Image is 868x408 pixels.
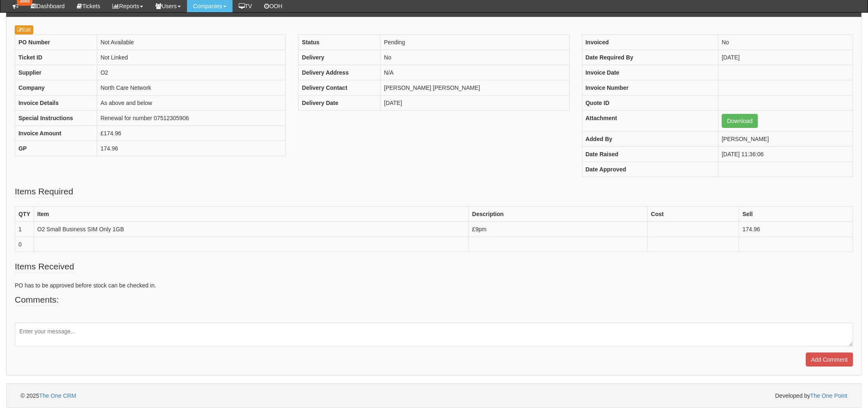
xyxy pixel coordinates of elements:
th: Invoice Number [582,80,718,96]
td: 0 [15,237,34,252]
td: No [381,50,569,65]
td: £9pm [469,222,648,237]
span: Developed by [775,392,847,400]
th: QTY [15,207,34,222]
td: As above and below [97,96,286,111]
th: Invoice Details [15,96,97,111]
p: PO has to be approved before stock can be checked in. [15,281,853,289]
td: [PERSON_NAME] [PERSON_NAME] [381,80,569,96]
th: GP [15,141,97,156]
th: Attachment [582,111,718,132]
th: Delivery Date [299,96,381,111]
legend: Comments: [15,294,59,306]
th: Invoice Amount [15,126,97,141]
th: Item [34,207,468,222]
td: [DATE] 11:36:06 [718,147,853,162]
th: Delivery Address [299,65,381,80]
legend: Items Required [15,185,73,198]
a: Download [722,114,758,128]
th: Date Required By [582,50,718,65]
th: Ticket ID [15,50,97,65]
legend: Items Received [15,260,74,273]
th: Company [15,80,97,96]
td: O2 [97,65,286,80]
th: Delivery [299,50,381,65]
th: Date Raised [582,147,718,162]
th: Delivery Contact [299,80,381,96]
th: Added By [582,132,718,147]
td: 1 [15,222,34,237]
td: [PERSON_NAME] [718,132,853,147]
input: Add Comment [806,353,853,367]
td: N/A [381,65,569,80]
th: Sell [739,207,853,222]
td: O2 Small Business SIM Only 1GB [34,222,468,237]
a: Edit [15,25,33,34]
td: Not Linked [97,50,286,65]
td: No [718,35,853,50]
th: Cost [648,207,739,222]
th: Special Instructions [15,111,97,126]
th: Date Approved [582,162,718,177]
td: £174.96 [97,126,286,141]
td: North Care Network [97,80,286,96]
th: Quote ID [582,96,718,111]
th: Invoice Date [582,65,718,80]
td: 174.96 [739,222,853,237]
a: The One CRM [39,392,76,399]
th: Invoiced [582,35,718,50]
a: The One Point [811,392,847,399]
td: Renewal for number 07512305906 [97,111,286,126]
td: [DATE] [381,96,569,111]
td: Not Available [97,35,286,50]
td: 174.96 [97,141,286,156]
span: © 2025 [21,392,76,399]
th: Status [299,35,381,50]
td: Pending [381,35,569,50]
td: [DATE] [718,50,853,65]
th: PO Number [15,35,97,50]
th: Description [469,207,648,222]
th: Supplier [15,65,97,80]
